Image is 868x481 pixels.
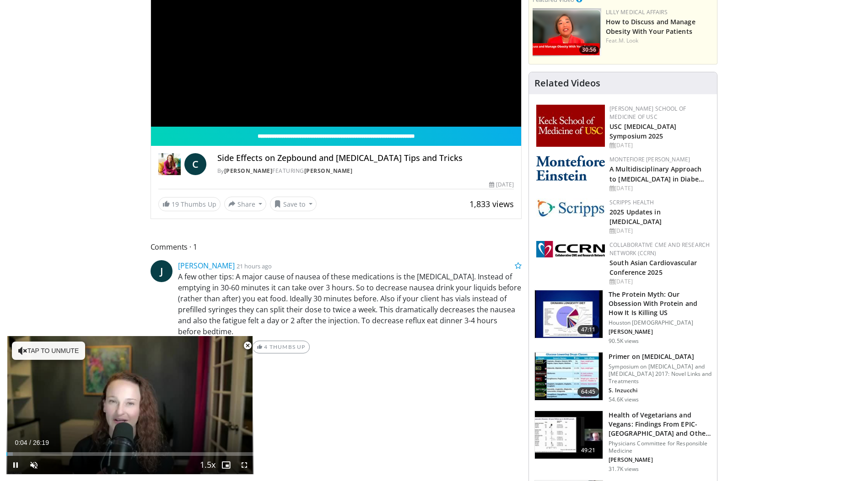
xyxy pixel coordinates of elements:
[534,78,600,89] h4: Related Videos
[536,241,605,257] img: a04ee3ba-8487-4636-b0fb-5e8d268f3737.png.150x105_q85_autocrop_double_scale_upscale_version-0.2.png
[536,155,605,181] img: b0142b4c-93a1-4b58-8f91-5265c282693c.png.150x105_q85_autocrop_double_scale_upscale_version-0.2.png
[609,411,712,438] h3: Health of Vegetarians and Vegans: Findings From EPIC-[GEOGRAPHIC_DATA] and Othe…
[235,456,253,474] button: Fullscreen
[184,153,206,175] a: C
[178,261,235,271] a: [PERSON_NAME]
[217,167,514,175] div: By FEATURING
[151,241,522,253] span: Comments 1
[264,343,268,350] span: 4
[6,452,253,456] div: Progress Bar
[609,387,712,394] p: S. Inzucchi
[609,227,710,235] div: [DATE]
[609,241,710,257] a: Collaborative CME and Research Network (CCRN)
[12,342,85,360] button: Tap to unmute
[253,341,310,353] a: 4 Thumbs Up
[609,328,712,336] p: [PERSON_NAME]
[609,165,704,183] a: A Multidisciplinary Approach to [MEDICAL_DATA] in Diabe…
[609,258,697,277] a: South Asian Cardiovascular Conference 2025
[609,396,639,403] p: 54.6K views
[609,184,710,192] div: [DATE]
[609,319,712,326] p: Houston [DEMOGRAPHIC_DATA]
[606,8,668,16] a: Lilly Medical Affairs
[534,290,712,345] a: 47:11 The Protein Myth: Our Obsession With Protein and How It Is Killing US Houston [DEMOGRAPHIC_...
[178,271,522,337] p: A few other tips: A major cause of nausea of these medications is the [MEDICAL_DATA]. Instead of ...
[534,352,712,403] a: 64:45 Primer on [MEDICAL_DATA] Symposium on [MEDICAL_DATA] and [MEDICAL_DATA] 2017: Novel Links a...
[609,155,690,163] a: Montefiore [PERSON_NAME]
[172,200,179,208] span: 19
[534,411,712,473] a: 49:21 Health of Vegetarians and Vegans: Findings From EPIC-[GEOGRAPHIC_DATA] and Othe… Physicians...
[217,456,235,474] button: Enable picture-in-picture mode
[609,337,639,345] p: 90.5K views
[577,387,599,396] span: 64:45
[577,446,599,455] span: 49:21
[609,456,712,464] p: [PERSON_NAME]
[158,153,181,175] img: Dr. Carolynn Francavilla
[270,197,317,211] button: Save to
[536,105,605,147] img: 7b941f1f-d101-407a-8bfa-07bd47db01ba.png.150x105_q85_autocrop_double_scale_upscale_version-0.2.jpg
[304,167,353,175] a: [PERSON_NAME]
[609,278,710,286] div: [DATE]
[15,439,27,446] span: 0:04
[609,105,686,121] a: [PERSON_NAME] School of Medicine of USC
[535,290,603,338] img: b7b8b05e-5021-418b-a89a-60a270e7cf82.150x105_q85_crop-smart_upscale.jpg
[29,439,31,446] span: /
[609,440,712,454] p: Physicians Committee for Responsible Medicine
[609,290,712,317] h3: The Protein Myth: Our Obsession With Protein and How It Is Killing US
[609,198,654,206] a: Scripps Health
[217,153,514,163] h4: Side Effects on Zepbound and [MEDICAL_DATA] Tips and Tricks
[469,198,514,209] span: 1,833 views
[237,262,272,270] small: 21 hours ago
[609,363,712,385] p: Symposium on [MEDICAL_DATA] and [MEDICAL_DATA] 2017: Novel Links and Treatments
[609,352,712,361] h3: Primer on [MEDICAL_DATA]
[238,336,257,355] button: Close
[33,439,49,446] span: 26:19
[6,456,25,474] button: Pause
[25,456,43,474] button: Unmute
[535,353,603,400] img: 022d2313-3eaa-4549-99ac-ae6801cd1fdc.150x105_q85_crop-smart_upscale.jpg
[606,17,695,36] a: How to Discuss and Manage Obesity With Your Patients
[536,198,605,217] img: c9f2b0b7-b02a-4276-a72a-b0cbb4230bc1.jpg.150x105_q85_autocrop_double_scale_upscale_version-0.2.jpg
[609,208,662,226] a: 2025 Updates in [MEDICAL_DATA]
[158,197,221,211] a: 19 Thumbs Up
[533,8,601,56] img: c98a6a29-1ea0-4bd5-8cf5-4d1e188984a7.png.150x105_q85_crop-smart_upscale.png
[577,325,599,334] span: 47:11
[6,336,253,475] video-js: Video Player
[489,181,514,189] div: [DATE]
[535,411,603,459] img: 606f2b51-b844-428b-aa21-8c0c72d5a896.150x105_q85_crop-smart_upscale.jpg
[609,465,639,473] p: 31.7K views
[224,167,273,175] a: [PERSON_NAME]
[579,46,599,54] span: 30:56
[609,141,710,150] div: [DATE]
[619,37,639,44] a: M. Look
[533,8,601,56] a: 30:56
[606,37,713,45] div: Feat.
[199,456,217,474] button: Playback Rate
[151,260,173,282] a: J
[609,122,676,140] a: USC [MEDICAL_DATA] Symposium 2025
[224,197,267,211] button: Share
